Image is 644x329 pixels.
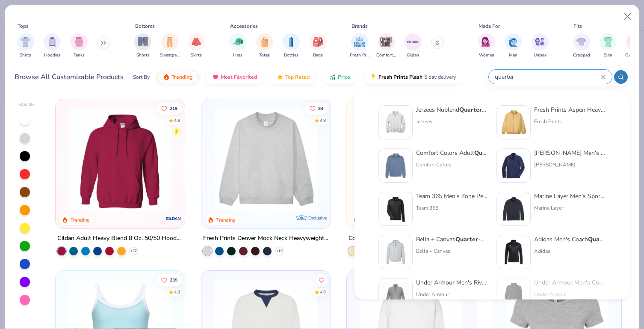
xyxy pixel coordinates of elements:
img: Gildan logo [165,210,183,227]
button: Like [157,274,182,286]
div: Team 365 [416,204,488,212]
div: 4.6 [319,289,325,296]
span: + 37 [130,249,137,254]
img: Skirts Image [192,37,201,47]
span: Gildan [407,52,419,59]
span: Comfort Colors [376,52,396,59]
img: Totes Image [260,37,269,47]
div: filter for Fresh Prints [350,33,369,59]
input: Try "T-Shirt" [494,72,601,82]
div: Fresh Prints Denver Mock Neck Heavyweight Sweatshirt [203,233,329,244]
div: Filter By [18,101,35,108]
img: c62a1aa7-5de2-4ff4-a14e-d66091de76d0 [382,239,409,265]
img: Gildan Image [407,36,419,48]
div: filter for Comfort Colors [376,33,396,59]
img: Slim Image [603,37,613,47]
span: Bottles [284,52,298,59]
img: cd68a5fc-fd5f-42eb-a4a9-fe55945cee4c [382,282,409,308]
button: filter button [600,33,617,59]
strong: Quarter [455,235,478,243]
strong: Quarter [459,106,486,114]
div: 4.8 [174,289,180,296]
img: a90f7c54-8796-4cb2-9d6e-4e9644cfe0fe [322,108,434,211]
div: Marine Layer Men's Sport Zip [534,192,606,201]
div: filter for Hats [229,33,246,59]
span: + 10 [276,249,282,254]
img: dbdf41e9-6e8d-430c-ad97-c3837739276b [500,196,527,222]
div: Bella + Canvas [416,247,488,255]
button: Like [305,102,327,114]
button: filter button [188,33,205,59]
strong: Quarter [474,149,497,157]
button: filter button [505,33,522,59]
div: Tops [18,22,29,30]
img: Women Image [482,37,491,47]
button: filter button [44,33,61,59]
div: Under Armour Men's Rival Fleece -Zip [416,278,488,287]
div: Adidas [534,247,606,255]
div: filter for Hoodies [44,33,61,59]
img: TopRated.gif [277,74,284,80]
div: Team 365 Men's Zone Performance -Zip [416,192,488,201]
div: Brands [352,22,368,30]
div: Under Armour Men's Command -Zip [534,278,606,287]
div: filter for Women [478,33,495,59]
span: Top Rated [285,74,310,80]
div: 4.8 [174,117,180,124]
div: Marine Layer [534,204,606,212]
img: Hats Image [233,37,243,47]
img: Bags Image [313,37,322,47]
div: filter for Bottles [283,33,300,59]
img: 70e04f9d-cd5a-4d8d-b569-49199ba2f040 [382,152,409,179]
span: Trending [171,74,192,80]
span: Skirts [191,52,202,59]
img: most_fav.gif [212,74,219,80]
span: Exclusive [308,215,327,221]
div: filter for Shirts [17,33,34,59]
div: filter for Shorts [134,33,151,59]
img: Bottles Image [287,37,296,47]
img: 75bd71ea-3c89-43ee-b8bb-8763bb4cc105 [500,282,527,308]
span: Slim [604,52,612,59]
div: Browse All Customizable Products [15,72,124,82]
span: Men [509,52,517,59]
img: Shorts Image [138,37,148,47]
div: 4.8 [319,117,325,124]
button: Like [157,102,182,114]
div: filter for Skirts [188,33,205,59]
img: trending.gif [163,74,170,80]
strong: Quarter [588,235,611,243]
button: filter button [134,33,151,59]
div: Fresh Prints Aspen Heavyweight -Zip [534,105,606,114]
div: Sort By [133,73,150,81]
div: filter for Slim [600,33,617,59]
span: 219 [170,106,177,110]
img: Hoodies Image [47,37,57,47]
img: Comfort Colors Image [380,36,393,48]
div: Under Armour [416,290,488,298]
button: filter button [160,33,180,59]
div: Fits [573,22,582,30]
button: Top Rated [270,70,316,84]
div: [PERSON_NAME] Men's Blank Saltwater -Zip [534,148,606,157]
span: 84 [318,106,323,110]
button: Most Favorited [206,70,263,84]
span: Women [479,52,494,59]
button: Like [315,274,327,286]
div: filter for Men [505,33,522,59]
div: filter for Gildan [405,33,422,59]
span: Bags [313,52,323,59]
img: 2e05ffe9-0376-4bc5-879e-2fa83c73fb28 [500,152,527,179]
button: filter button [405,33,422,59]
div: filter for Cropped [573,33,590,59]
div: Comfort Colors Adult -Zip Sweatshirt [416,148,488,157]
span: Totes [259,52,270,59]
button: filter button [310,33,327,59]
img: ff4ddab5-f3f6-4a83-b930-260fe1a46572 [382,109,409,136]
div: Bella + Canvas -Zip Cadet Collar Sweatshirt [416,235,488,244]
button: filter button [350,33,369,59]
div: filter for Totes [256,33,273,59]
span: Unisex [534,52,547,59]
span: Price [338,74,350,80]
div: Gildan Adult Heavy Blend 8 Oz. 50/50 Hooded Sweatshirt [57,233,183,244]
